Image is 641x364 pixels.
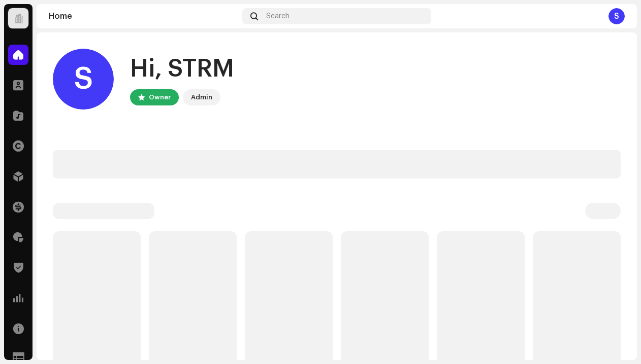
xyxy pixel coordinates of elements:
[53,49,114,110] div: S
[266,12,290,20] span: Search
[149,91,171,103] div: Owner
[608,8,625,24] div: S
[130,53,234,85] div: Hi, STRM
[191,91,212,103] div: Admin
[49,12,238,20] div: Home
